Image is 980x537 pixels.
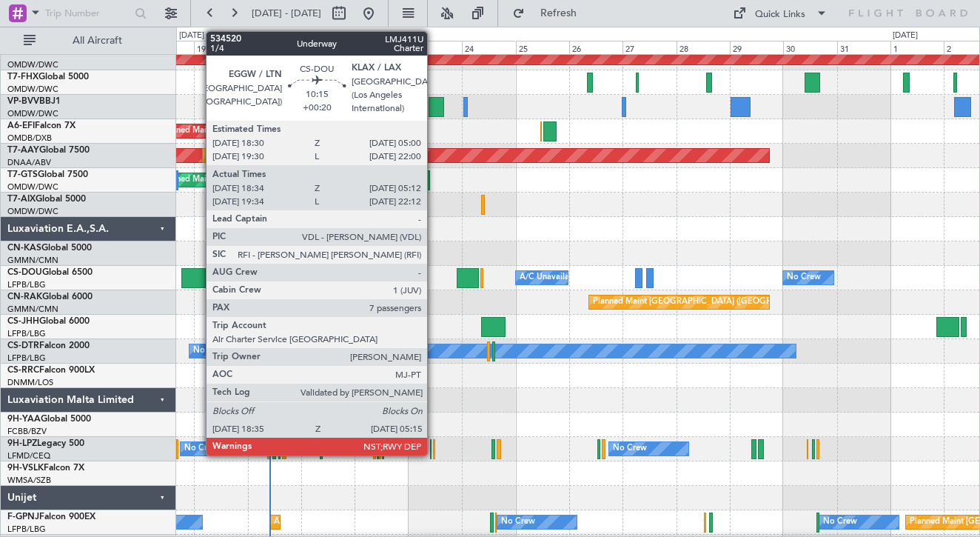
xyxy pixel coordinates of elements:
a: 9H-LPZLegacy 500 [7,439,84,448]
a: 9H-VSLKFalcon 7X [7,464,84,473]
a: LFPB/LBG [7,524,46,535]
span: CS-JHH [7,317,39,326]
span: All Aircraft [38,36,156,46]
a: VP-BVVBBJ1 [7,97,61,106]
a: CS-DOUGlobal 6500 [7,268,93,277]
div: 29 [730,41,783,54]
span: CS-DTR [7,341,39,350]
a: FCBB/BZV [7,426,47,437]
div: No Crew [184,438,218,460]
div: A/C Unavailable [520,267,581,289]
span: T7-FHX [7,73,38,81]
div: Planned Maint Dubai (Al Maktoum Intl) [160,169,306,191]
div: 21 [301,41,355,54]
div: 23 [409,41,462,54]
div: Planned Maint Dubai (Al Maktoum Intl) [160,120,306,142]
span: [DATE] - [DATE] [252,7,321,20]
div: Planned Maint [GEOGRAPHIC_DATA] ([GEOGRAPHIC_DATA]) [263,364,496,387]
a: LFPB/LBG [7,279,46,290]
a: OMDW/DWC [7,59,58,70]
span: T7-GTS [7,170,38,179]
a: LFPB/LBG [7,328,46,339]
a: T7-GTSGlobal 7500 [7,170,88,179]
a: CS-JHHGlobal 6000 [7,317,90,326]
span: 9H-LPZ [7,439,37,448]
div: 26 [569,41,622,54]
a: GMMN/CMN [7,304,58,315]
div: [DATE] [893,30,918,42]
span: T7-AIX [7,195,36,204]
a: DNMM/LOS [7,377,53,388]
a: T7-AAYGlobal 7500 [7,146,90,155]
a: A6-EFIFalcon 7X [7,121,75,130]
a: OMDW/DWC [7,181,58,193]
div: Quick Links [755,7,805,22]
span: CS-DOU [7,268,42,277]
a: GMMN/CMN [7,255,58,266]
a: OMDW/DWC [7,84,58,95]
div: 1 [890,41,944,54]
a: CS-RRCFalcon 900LX [7,366,95,375]
span: A6-EFI [7,121,35,130]
a: LFPB/LBG [7,353,46,364]
span: F-GPNJ [7,513,39,521]
div: Planned Maint Dubai (Al Maktoum Intl) [207,144,352,167]
div: AOG Maint Hyères ([GEOGRAPHIC_DATA]-[GEOGRAPHIC_DATA]) [274,511,524,533]
button: All Aircraft [16,29,161,53]
a: CN-KASGlobal 5000 [7,244,92,253]
span: CS-RRC [7,366,39,375]
span: 9H-VSLK [7,464,44,473]
div: 31 [837,41,890,54]
div: 22 [355,41,408,54]
a: LFMD/CEQ [7,450,50,461]
div: 19 [194,41,247,54]
a: 9H-YAAGlobal 5000 [7,415,91,424]
div: Planned Maint [GEOGRAPHIC_DATA] ([GEOGRAPHIC_DATA]) [375,316,608,338]
input: Trip Number [45,2,130,24]
a: DNAA/ABV [7,157,51,168]
span: Refresh [528,8,590,19]
a: F-GPNJFalcon 900EX [7,513,95,521]
a: T7-FHXGlobal 5000 [7,73,89,81]
a: OMDW/DWC [7,206,58,217]
div: No Crew [823,511,857,533]
div: No Crew [613,438,647,460]
a: OMDW/DWC [7,108,58,119]
div: 24 [462,41,515,54]
div: No Crew [193,340,227,362]
div: 20 [248,41,301,54]
a: CS-DTRFalcon 2000 [7,341,90,350]
span: CN-RAK [7,293,42,301]
a: WMSA/SZB [7,475,51,486]
div: [DATE] [179,30,204,42]
div: Planned Maint [GEOGRAPHIC_DATA] ([GEOGRAPHIC_DATA]) [593,291,826,313]
span: 9H-YAA [7,415,41,424]
a: OMDB/DXB [7,133,52,144]
div: 27 [622,41,676,54]
div: No Crew [787,267,821,289]
span: CN-KAS [7,244,41,253]
button: Quick Links [725,1,835,25]
div: No Crew [501,511,535,533]
div: 30 [783,41,836,54]
div: 28 [677,41,730,54]
div: 25 [516,41,569,54]
span: T7-AAY [7,146,39,155]
a: CN-RAKGlobal 6000 [7,293,93,301]
a: T7-AIXGlobal 5000 [7,195,86,204]
button: Refresh [506,1,594,25]
span: VP-BVV [7,97,39,106]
